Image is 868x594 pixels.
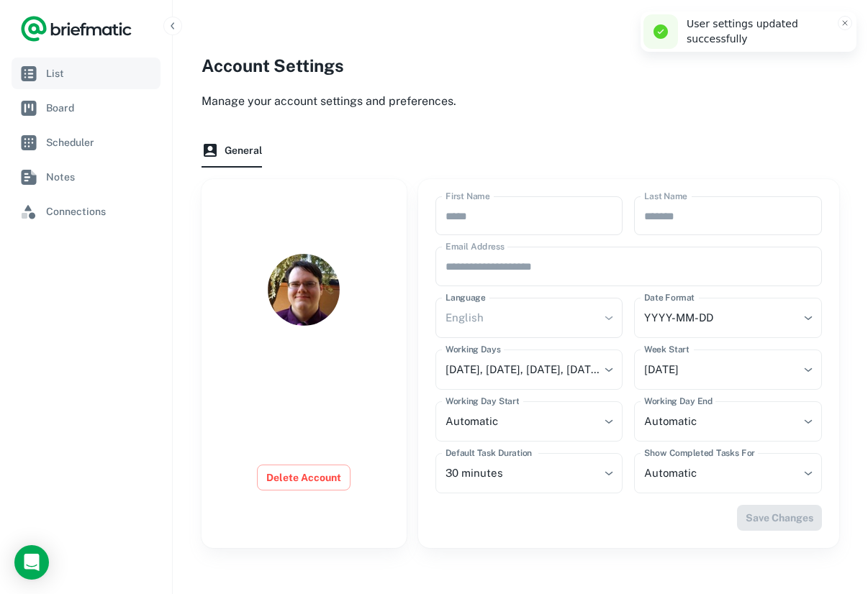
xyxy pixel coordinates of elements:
[202,93,839,110] p: Manage your account settings and preferences.
[14,545,49,580] div: Open Intercom Messenger
[446,447,532,460] label: Default Task Duration
[634,453,822,493] div: Automatic
[634,298,822,338] div: YYYY-MM-DD
[12,58,161,89] a: List
[268,254,340,326] img: Kevin Stewart
[687,17,828,47] div: User settings updated successfully
[46,100,155,116] span: Board
[12,196,161,227] a: Connections
[634,401,822,442] div: Automatic
[202,52,839,78] h2: Account Settings
[202,133,262,168] button: General
[634,349,822,390] div: [DATE]
[446,395,519,408] label: Working Day Start
[435,349,623,390] div: [DATE], [DATE], [DATE], [DATE], [DATE], [DATE], [DATE]
[435,401,623,442] div: Automatic
[435,298,623,338] div: English
[46,134,155,150] span: Scheduler
[12,161,161,193] a: Notes
[644,190,687,203] label: Last Name
[446,190,490,203] label: First Name
[435,453,623,493] div: 30 minutes
[644,291,695,304] label: Date Format
[12,127,161,158] a: Scheduler
[46,204,155,219] span: Connections
[12,92,161,124] a: Board
[257,465,351,490] button: Delete Account
[644,395,713,408] label: Working Day End
[644,343,689,356] label: Week Start
[446,291,486,304] label: Language
[446,240,505,253] label: Email Address
[46,169,155,185] span: Notes
[446,343,501,356] label: Working Days
[46,65,155,81] span: List
[20,14,132,43] a: Logo
[644,447,755,460] label: Show Completed Tasks For
[838,16,852,30] button: Close toast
